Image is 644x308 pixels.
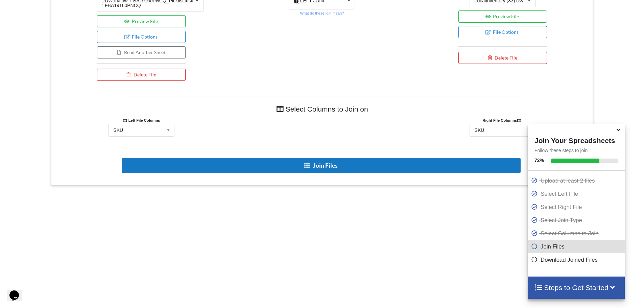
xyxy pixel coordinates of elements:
p: Select Left File [531,190,623,198]
b: Right File Columns [482,118,523,122]
p: Select Join Type [531,216,623,224]
button: Delete File [458,52,547,64]
b: 72 % [534,158,544,163]
button: Preview File [458,10,547,23]
button: File Options [458,26,547,38]
p: Select Right File [531,203,623,211]
p: Upload at least 2 files [531,176,623,185]
h4: Join Your Spreadsheets [528,135,625,145]
button: Read Another Sheet [97,46,186,58]
button: Delete File [97,69,186,81]
p: Join Files [531,242,623,251]
button: File Options [97,31,186,43]
div: SKU [475,128,484,133]
button: Join Files [122,158,521,173]
iframe: chat widget [7,281,28,301]
button: Preview File [97,15,186,27]
div: SKU [113,128,123,133]
small: What do these join mean? [300,11,344,15]
p: Select Columns to Join [531,229,623,238]
p: Follow these steps to join [528,147,625,154]
b: Left File Columns [123,118,160,122]
h4: Select Columns to Join on [123,101,521,117]
p: Download Joined Files [531,256,623,264]
h4: Steps to Get Started [534,283,618,292]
